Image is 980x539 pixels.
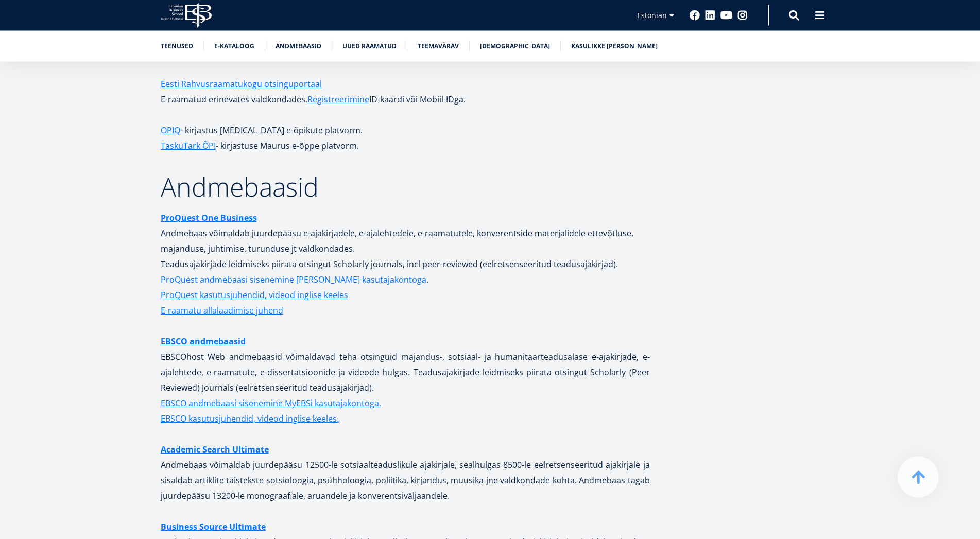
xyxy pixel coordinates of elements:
[161,442,269,458] a: Academic Search Ultimate
[690,10,700,21] a: Facebook
[161,213,257,224] strong: ProQuest One Business
[161,396,381,411] a: EBSCO andmebaasi sisenemine MyEBSi kasutajakontoga.
[161,138,216,154] a: TaskuTark ÕPI
[161,272,650,288] p: .
[161,211,257,226] a: ProQuest One Business
[161,334,246,350] a: EBSCO andmebaasid
[705,10,715,21] a: Linkedin
[720,10,732,21] a: Youtube
[161,411,339,427] a: EBSCO kasutusjuhendid, videod inglise keeles.
[737,10,748,21] a: Instagram
[161,77,650,108] p: E-raamatud erinevates valdkondades. ID-kaardi või Mobiil-IDga.
[307,92,369,108] a: Registreerimine
[276,41,321,51] a: Andmebaasid
[161,303,283,319] a: E-raamatu allalaadimise juhend
[161,288,348,303] a: ProQuest kasutusjuhendid, videod inglise keeles
[571,41,658,51] a: Kasulikke [PERSON_NAME]
[161,123,650,138] p: - kirjastus [MEDICAL_DATA] e-õpikute platvorm.
[161,41,193,51] a: Teenused
[161,175,650,200] h2: Andmebaasid
[418,41,459,51] a: Teemavärav
[480,41,550,51] a: [DEMOGRAPHIC_DATA]
[214,41,254,51] a: E-kataloog
[161,138,650,154] p: - kirjastuse Maurus e-õppe platvorm.
[161,519,266,535] a: Business Source Ultimate
[161,211,650,272] p: Andmebaas võimaldab juurdepääsu e-ajakirjadele, e-ajalehtedele, e-raamatutele, konverentside mate...
[161,77,322,92] a: Eesti Rahvusraamatukogu otsinguportaal
[161,123,180,138] a: OPIQ
[161,272,426,288] a: ProQuest andmebaasi sisenemine [PERSON_NAME] kasutajakontoga
[342,41,397,51] a: Uued raamatud
[161,334,650,427] p: EBSCOhost Web andmebaasid võimaldavad teha otsinguid majandus-, sotsiaal- ja humanitaarteadusalas...
[161,442,650,504] p: Andmebaas võimaldab juurdepääsu 12500-le sotsiaalteaduslikule ajakirjale, sealhulgas 8500-le eelr...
